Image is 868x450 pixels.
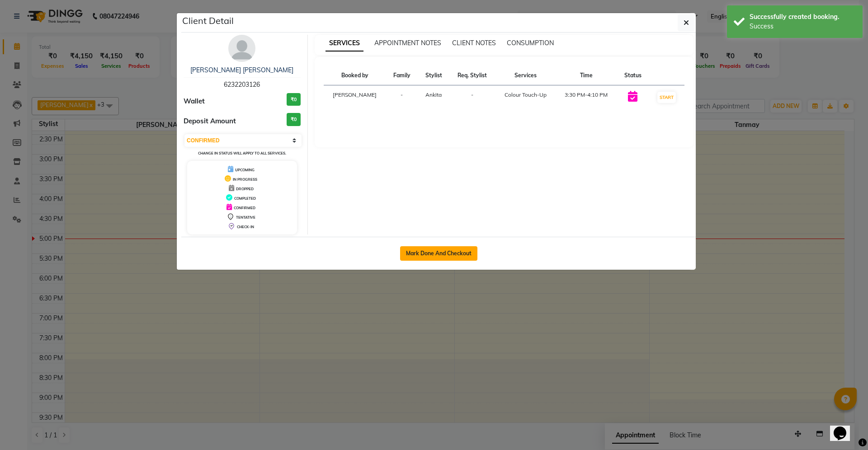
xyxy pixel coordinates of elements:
button: Mark Done And Checkout [400,246,477,261]
button: START [657,92,676,103]
td: [PERSON_NAME] [324,85,386,110]
span: DROPPED [236,187,254,191]
div: Successfully created booking. [750,12,856,22]
span: Deposit Amount [184,116,236,127]
span: Ankita [425,91,442,98]
h3: ₹0 [287,113,301,126]
th: Req. Stylist [449,66,495,85]
span: CONSUMPTION [507,39,554,47]
span: COMPLETED [234,196,256,201]
td: - [449,85,495,110]
div: Colour Touch-Up [500,91,550,99]
th: Booked by [324,66,386,85]
th: Family [386,66,418,85]
th: Services [495,66,555,85]
span: CLIENT NOTES [452,39,496,47]
span: IN PROGRESS [233,177,257,182]
span: APPOINTMENT NOTES [374,39,441,47]
div: Success [750,22,856,31]
small: Change in status will apply to all services. [198,151,286,155]
img: avatar [228,35,255,62]
h5: Client Detail [182,14,234,28]
span: CONFIRMED [234,206,255,210]
span: SERVICES [325,35,363,52]
span: CHECK-IN [237,225,254,229]
th: Stylist [418,66,449,85]
span: Wallet [184,96,205,107]
h3: ₹0 [287,93,301,106]
td: 3:30 PM-4:10 PM [556,85,617,110]
span: UPCOMING [235,168,255,172]
a: [PERSON_NAME] [PERSON_NAME] [190,66,293,74]
iframe: chat widget [830,414,859,441]
span: TENTATIVE [236,215,255,220]
td: - [386,85,418,110]
th: Status [617,66,649,85]
span: 6232203126 [224,80,260,89]
th: Time [556,66,617,85]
